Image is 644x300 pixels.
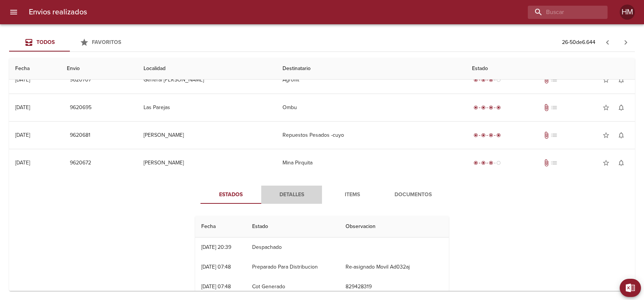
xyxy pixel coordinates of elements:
[246,277,340,297] td: Cot Generado
[61,58,137,80] th: Envio
[614,128,629,143] button: Activar notificaciones
[562,39,595,46] p: 26 - 50 de 6.644
[598,128,614,143] button: Agregar a favoritos
[92,39,121,45] span: Favoritos
[70,158,91,168] span: 9620672
[276,94,466,121] td: Ombu
[481,161,486,165] span: radio_button_checked
[5,3,23,21] button: menu
[481,78,486,82] span: radio_button_checked
[598,100,614,115] button: Agregar a favoritos
[620,5,635,20] div: HM
[617,33,635,52] span: Pagina siguiente
[543,104,550,111] span: Tiene documentos adjuntos
[201,264,231,270] div: [DATE] 07:48
[489,105,493,110] span: radio_button_checked
[339,277,449,297] td: 829428319
[67,128,93,142] button: 9620681
[474,105,478,110] span: radio_button_checked
[339,216,449,237] th: Observacion
[246,257,340,277] td: Preparado Para Distribucion
[550,131,558,139] span: No tiene pedido asociado
[474,161,478,165] span: radio_button_checked
[9,58,61,80] th: Fecha
[266,190,317,200] span: Detalles
[550,76,558,84] span: No tiene pedido asociado
[550,104,558,111] span: No tiene pedido asociado
[15,132,30,138] div: [DATE]
[617,131,625,139] span: notifications_none
[598,38,617,46] span: Pagina anterior
[528,6,595,19] input: buscar
[276,58,466,80] th: Destinatario
[137,94,276,121] td: Las Parejas
[200,186,444,204] div: Tabs detalle de guia
[614,155,629,170] button: Activar notificaciones
[614,100,629,115] button: Activar notificaciones
[481,133,486,137] span: radio_button_checked
[489,161,493,165] span: radio_button_checked
[474,78,478,82] span: radio_button_checked
[496,78,501,82] span: radio_button_unchecked
[15,77,30,83] div: [DATE]
[496,161,501,165] span: radio_button_unchecked
[543,159,550,167] span: Tiene documentos adjuntos
[620,5,635,20] div: Abrir información de usuario
[9,33,131,52] div: Tabs Envios
[614,72,629,87] button: Activar notificaciones
[602,76,610,84] span: star_border
[70,103,92,112] span: 9620695
[472,159,502,167] div: En viaje
[481,105,486,110] span: radio_button_checked
[137,66,276,94] td: General [PERSON_NAME]
[67,73,94,87] button: 9620707
[472,131,502,139] div: Entregado
[201,283,231,290] div: [DATE] 07:48
[543,76,550,84] span: Tiene documentos adjuntos
[602,104,610,111] span: star_border
[276,149,466,177] td: Mina Pirquita
[602,131,610,139] span: star_border
[195,216,246,237] th: Fecha
[620,279,641,297] button: Exportar Excel
[617,76,625,84] span: notifications_none
[70,75,91,85] span: 9620707
[472,104,502,111] div: Entregado
[472,76,502,84] div: En viaje
[466,58,635,80] th: Estado
[201,244,231,250] div: [DATE] 20:39
[67,101,95,115] button: 9620695
[205,190,257,200] span: Estados
[67,156,94,170] button: 9620672
[387,190,439,200] span: Documentos
[137,149,276,177] td: [PERSON_NAME]
[543,131,550,139] span: Tiene documentos adjuntos
[496,133,501,137] span: radio_button_checked
[15,159,30,166] div: [DATE]
[137,58,276,80] th: Localidad
[137,122,276,149] td: [PERSON_NAME]
[617,159,625,167] span: notifications_none
[617,104,625,111] span: notifications_none
[339,257,449,277] td: Re-asignado Movil Ad032aj
[598,72,614,87] button: Agregar a favoritos
[474,133,478,137] span: radio_button_checked
[246,237,340,257] td: Despachado
[70,131,90,140] span: 9620681
[550,159,558,167] span: No tiene pedido asociado
[276,122,466,149] td: Repuestos Pesados -cuyo
[327,190,378,200] span: Items
[489,133,493,137] span: radio_button_checked
[496,105,501,110] span: radio_button_checked
[246,216,340,237] th: Estado
[276,66,466,94] td: Agroflit
[29,6,87,18] h6: Envios realizados
[602,159,610,167] span: star_border
[36,39,55,45] span: Todos
[598,155,614,170] button: Agregar a favoritos
[15,104,30,111] div: [DATE]
[489,78,493,82] span: radio_button_checked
